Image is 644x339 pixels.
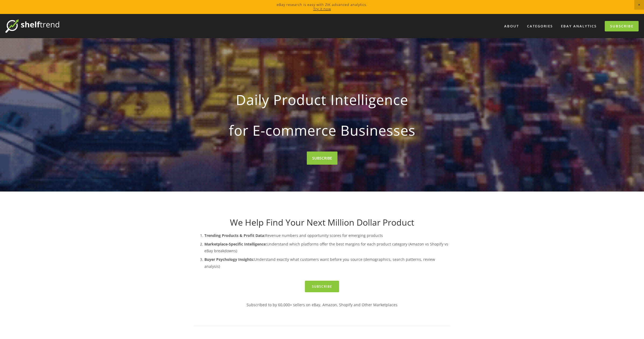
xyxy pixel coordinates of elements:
p: Subscribed to by 60,000+ sellers on eBay, Amazon, Shopify and Other Marketplaces [194,301,451,308]
h1: We Help Find Your Next Million Dollar Product [194,217,451,228]
div: Categories [524,22,556,31]
a: Subscribe [305,281,339,292]
p: Understand which platforms offer the best margins for each product category (Amazon vs Shopify vs... [204,241,451,254]
img: ShelfTrend [5,19,59,33]
strong: Trending Products & Profit Data: [204,233,265,238]
p: Understand exactly what customers want before you source (demographics, search patterns, review a... [204,256,451,269]
a: Subscribe [605,21,639,31]
a: About [501,22,522,31]
a: eBay Analytics [557,22,600,31]
a: Try it now [313,6,331,11]
a: SUBSCRIBE [307,152,337,165]
strong: Marketplace-Specific Intelligence: [204,241,267,247]
strong: Buyer Psychology Insights: [204,257,254,262]
p: Revenue numbers and opportunity scores for emerging products [204,232,451,239]
strong: Daily Product Intelligence [202,87,442,112]
strong: for E-commerce Businesses [202,118,442,143]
